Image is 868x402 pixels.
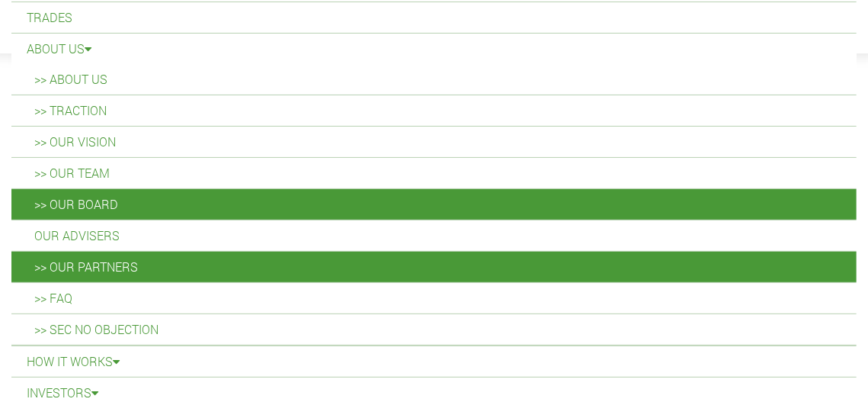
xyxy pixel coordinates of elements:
a: >> Our Team [11,158,857,188]
a: >> About Us [11,64,857,95]
a: >> Our Board [11,189,857,220]
a: About Us [11,34,857,64]
a: >> Our Vision [11,127,857,157]
a: >> FAQ [11,283,857,314]
a: >> Our Partners [11,252,857,282]
a: >> Traction [11,95,857,126]
a: Our Advisers [11,220,857,251]
a: >> SEC No Objection [11,314,857,345]
a: Trades [11,2,857,33]
a: How it Works [11,346,857,377]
